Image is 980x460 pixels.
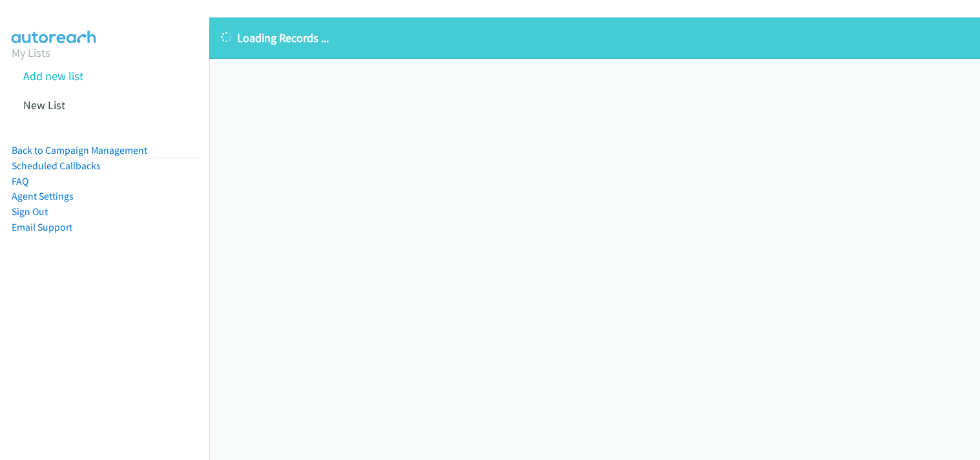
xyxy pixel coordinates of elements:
[23,98,65,112] a: New List
[12,175,28,187] a: FAQ
[12,160,101,172] a: Scheduled Callbacks
[12,45,50,60] a: My Lists
[221,29,968,47] p: Loading Records ...
[12,190,74,202] a: Agent Settings
[23,68,83,83] a: Add new list
[12,144,147,156] a: Back to Campaign Management
[12,221,72,233] a: Email Support
[12,205,48,218] a: Sign Out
